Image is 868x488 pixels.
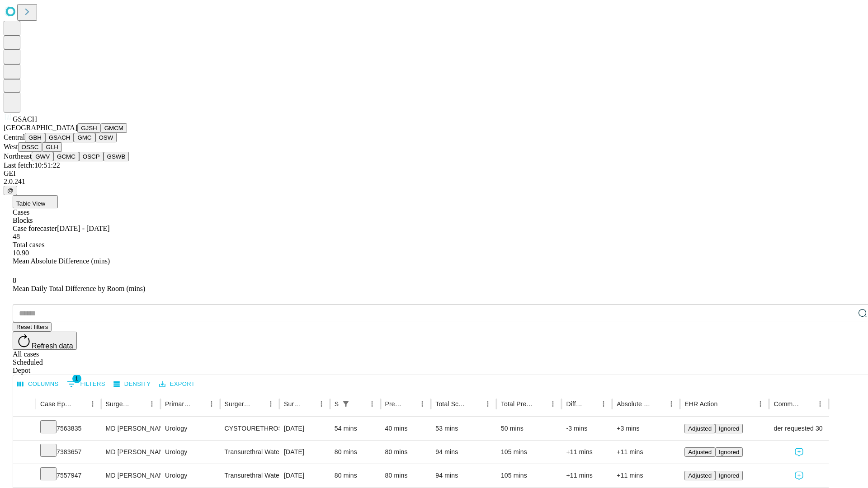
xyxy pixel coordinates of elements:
div: +11 mins [566,464,608,487]
button: Sort [74,398,86,410]
span: Refresh data [32,342,73,350]
div: 1 active filter [340,398,352,410]
div: 80 mins [335,464,376,487]
button: Sort [801,398,814,410]
span: 48 [13,233,20,240]
div: MD [PERSON_NAME] [106,464,156,487]
div: Scheduled In Room Duration [335,400,339,408]
span: GSACH [13,115,37,123]
div: Difference [566,400,584,408]
button: OSCP [79,152,104,161]
div: 94 mins [435,441,492,464]
span: Ignored [719,449,739,455]
div: 80 mins [335,441,376,464]
button: Select columns [15,377,61,391]
div: Total Scheduled Duration [435,400,468,408]
div: 105 mins [501,441,557,464]
button: @ [4,186,17,195]
button: Adjusted [684,447,715,457]
button: Menu [665,398,678,410]
div: Absolute Difference [617,400,651,408]
span: 10.90 [13,249,29,257]
button: GSACH [45,133,74,142]
div: CYSTOURETHROSCOPY WITH INSERTION URETERAL [MEDICAL_DATA] [225,417,275,440]
span: Last fetch: 10:51:22 [4,161,60,169]
span: Adjusted [688,472,712,479]
div: Case Epic Id [40,400,73,408]
div: +11 mins [617,441,675,464]
div: +11 mins [566,441,608,464]
button: Expand [18,445,31,460]
div: Transurethral Waterjet [MEDICAL_DATA] of [MEDICAL_DATA] [225,464,275,487]
div: MD [PERSON_NAME] [106,441,156,464]
button: Menu [814,398,826,410]
button: Menu [366,398,378,410]
button: Sort [353,398,366,410]
button: Expand [18,421,31,437]
div: Predicted In Room Duration [385,400,403,408]
button: GJSH [77,123,101,133]
div: 7383657 [40,441,97,464]
div: Surgeon Name [106,400,132,408]
span: Mean Daily Total Difference by Room (mins) [13,285,145,292]
div: 7563835 [40,417,97,440]
button: Ignored [715,471,743,480]
button: Menu [146,398,158,410]
div: Urology [165,417,215,440]
button: Menu [754,398,767,410]
div: MD [PERSON_NAME] [106,417,156,440]
button: GSWB [104,152,129,161]
span: 8 [13,277,16,284]
button: Adjusted [684,471,715,480]
button: GMC [74,133,95,142]
button: GBH [25,133,45,142]
button: GLH [42,142,61,152]
div: -3 mins [566,417,608,440]
button: Show filters [340,398,352,410]
button: Menu [205,398,218,410]
button: GCMC [53,152,79,161]
span: Ignored [719,472,739,479]
button: Show filters [65,377,108,391]
div: Transurethral Waterjet [MEDICAL_DATA] of [MEDICAL_DATA] [225,441,275,464]
button: GMCM [101,123,127,133]
span: West [4,143,18,150]
div: 53 mins [435,417,492,440]
span: Mean Absolute Difference (mins) [13,257,110,265]
button: Sort [652,398,665,410]
button: Menu [481,398,494,410]
button: Sort [252,398,264,410]
button: Refresh data [13,332,77,350]
button: GWV [32,152,53,161]
button: OSSC [18,142,42,152]
div: [DATE] [284,441,325,464]
div: Surgery Name [225,400,251,408]
div: 105 mins [501,464,557,487]
button: Sort [133,398,146,410]
span: Reset filters [16,324,48,330]
div: [DATE] [284,464,325,487]
div: 80 mins [385,464,427,487]
div: [DATE] [284,417,325,440]
div: GEI [4,169,864,178]
div: Comments [774,400,800,408]
button: Sort [302,398,315,410]
div: provider requested 30 mins [774,417,824,440]
button: Export [157,377,197,391]
div: EHR Action [684,400,717,408]
div: 94 mins [435,464,492,487]
button: Density [111,377,153,391]
button: Ignored [715,447,743,457]
div: Urology [165,464,215,487]
button: Sort [534,398,547,410]
span: Adjusted [688,449,712,455]
button: Menu [264,398,277,410]
div: Urology [165,441,215,464]
div: +11 mins [617,464,675,487]
button: Sort [403,398,416,410]
button: Sort [585,398,597,410]
button: Adjusted [684,424,715,433]
button: OSW [95,133,117,142]
button: Sort [193,398,205,410]
span: Northeast [4,152,32,160]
